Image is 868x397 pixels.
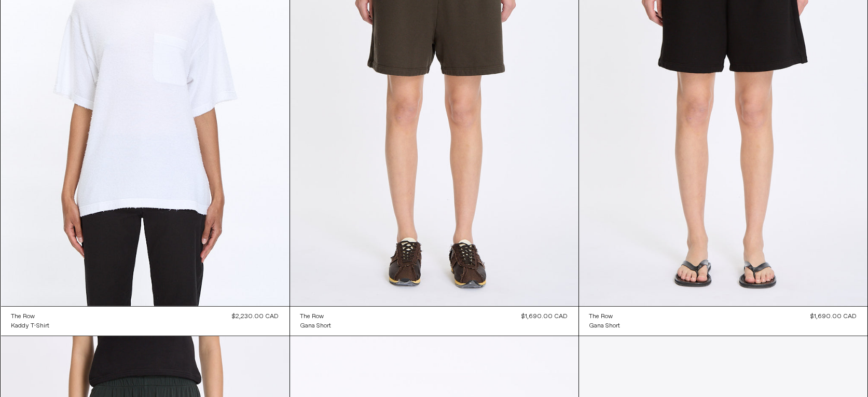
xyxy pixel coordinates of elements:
div: $1,690.00 CAD [811,312,857,321]
div: $1,690.00 CAD [522,312,568,321]
div: Gana Short [589,322,621,331]
div: The Row [589,312,613,321]
a: The Row [11,312,50,321]
a: The Row [300,312,332,321]
div: The Row [300,312,324,321]
div: Gana Short [300,322,332,331]
div: The Row [11,312,35,321]
a: The Row [589,312,621,321]
div: Kaddy T-Shirt [11,322,50,331]
a: Gana Short [589,321,621,331]
a: Kaddy T-Shirt [11,321,50,331]
a: Gana Short [300,321,332,331]
div: $2,230.00 CAD [232,312,279,321]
